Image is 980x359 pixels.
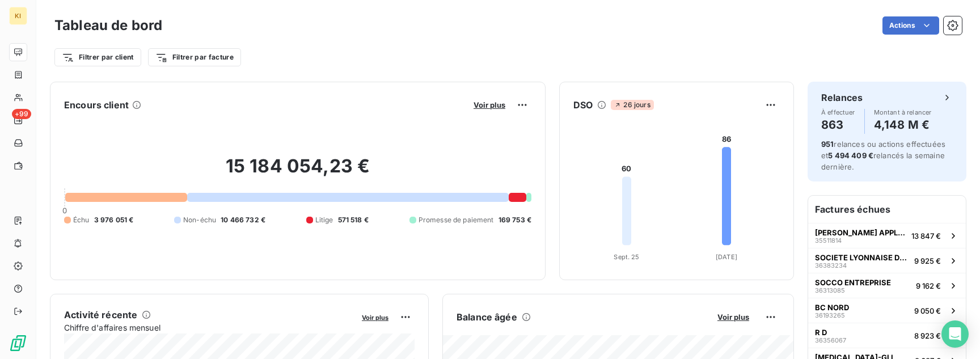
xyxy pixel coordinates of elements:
h6: Activité récente [64,308,137,322]
span: 5 494 409 € [828,151,873,160]
div: KI [9,7,27,25]
span: 571 518 € [338,215,369,225]
span: SOCIETE LYONNAISE DE TRAVAUX PUBLICS [815,253,910,262]
button: Voir plus [470,100,509,110]
span: 26 jours [611,100,653,110]
span: [PERSON_NAME] APPLICATION [815,228,907,237]
button: Voir plus [714,312,753,322]
span: Chiffre d'affaires mensuel [64,322,354,333]
button: Actions [882,16,939,35]
button: Filtrer par facture [148,48,241,66]
span: +99 [12,109,31,119]
button: SOCIETE LYONNAISE DE TRAVAUX PUBLICS363832349 925 € [808,248,966,273]
h3: Tableau de bord [54,15,162,36]
button: Voir plus [358,312,392,322]
span: 36193265 [815,312,845,319]
span: 35511814 [815,237,842,244]
button: SOCCO ENTREPRISE363130859 162 € [808,273,966,298]
span: Montant à relancer [874,109,932,116]
span: 9 162 € [916,281,941,290]
span: SOCCO ENTREPRISE [815,278,891,287]
h6: Balance âgée [457,310,517,324]
span: 3 976 051 € [94,215,134,225]
span: Voir plus [474,100,505,109]
h4: 863 [821,116,855,134]
tspan: [DATE] [716,253,737,261]
span: 36313085 [815,287,845,294]
span: 36383234 [815,262,847,269]
span: 169 753 € [499,215,531,225]
span: 9 050 € [914,306,941,315]
h6: Relances [821,91,863,104]
span: 8 923 € [914,331,941,340]
h6: Encours client [64,98,129,112]
button: R D363560678 923 € [808,323,966,348]
div: Open Intercom Messenger [941,320,969,348]
span: Promesse de paiement [419,215,494,225]
h4: 4,148 M € [874,116,932,134]
img: Logo LeanPay [9,334,27,352]
button: [PERSON_NAME] APPLICATION3551181413 847 € [808,223,966,248]
span: BC NORD [815,303,849,312]
span: 36356067 [815,337,846,344]
span: relances ou actions effectuées et relancés la semaine dernière. [821,140,945,171]
span: 13 847 € [911,231,941,240]
h6: DSO [573,98,593,112]
h6: Factures échues [808,196,966,223]
span: À effectuer [821,109,855,116]
span: Litige [315,215,333,225]
button: Filtrer par client [54,48,141,66]
span: Voir plus [362,314,388,322]
span: Non-échu [183,215,216,225]
span: 951 [821,140,834,149]
span: 9 925 € [914,256,941,265]
span: Voir plus [717,312,749,322]
span: Échu [73,215,90,225]
span: 10 466 732 € [221,215,265,225]
tspan: Sept. 25 [614,253,639,261]
h2: 15 184 054,23 € [64,155,531,189]
button: BC NORD361932659 050 € [808,298,966,323]
span: 0 [62,206,67,215]
span: R D [815,328,827,337]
